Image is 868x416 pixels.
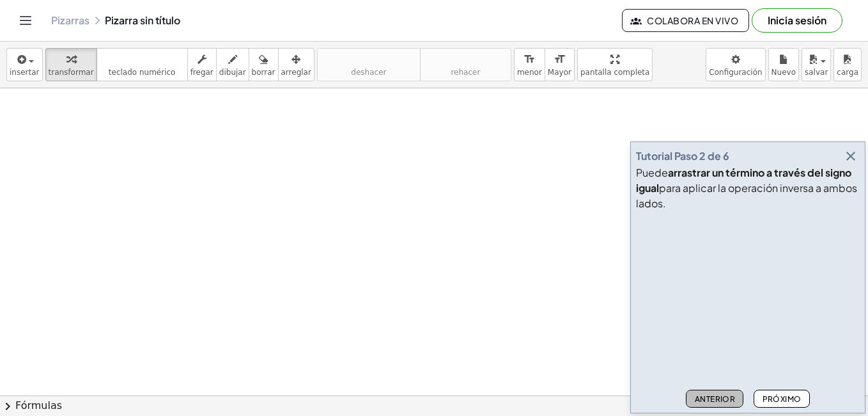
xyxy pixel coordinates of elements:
[51,14,89,27] a: Pizarras
[706,48,765,81] button: Configuración
[768,48,799,81] button: Nuevo
[636,166,851,195] b: arrastrar un término a través del signo igual
[278,48,314,81] button: arreglar
[249,48,279,81] button: borrar
[6,48,43,81] button: insertar
[252,68,275,77] span: borrar
[187,48,217,81] button: fregar
[636,165,860,211] div: Puede para aplicar la operación inversa a ambos lados.
[190,68,213,77] span: fregar
[281,68,311,77] span: arreglar
[15,399,62,413] font: Fórmulas
[320,52,417,67] i: deshacer
[580,68,650,77] span: pantalla completa
[805,68,828,77] span: salvar
[100,52,185,67] i: teclado
[622,9,749,32] button: Colabora en vivo
[514,48,545,81] button: format_sizemenor
[523,52,536,67] i: format_size
[577,48,653,81] button: pantalla completa
[351,68,386,77] span: deshacer
[97,48,188,81] button: tecladoteclado numérico
[451,68,480,77] span: rehacer
[752,8,842,33] button: Inicia sesión
[686,390,743,408] button: Anterior
[15,10,36,31] button: Alternar navegación
[548,68,571,77] span: Mayor
[45,48,97,81] button: transformar
[49,68,94,77] span: transformar
[216,48,249,81] button: dibujar
[694,394,735,404] font: Anterior
[837,68,858,77] span: carga
[420,48,511,81] button: rehacerrehacer
[554,52,566,67] i: format_size
[762,394,801,404] font: Próximo
[802,48,831,81] button: salvar
[754,390,809,408] button: Próximo
[517,68,542,77] span: menor
[636,148,729,164] div: Tutorial Paso 2 de 6
[423,52,508,67] i: rehacer
[219,68,246,77] span: dibujar
[833,48,862,81] button: carga
[709,68,762,77] span: Configuración
[647,15,738,26] font: Colabora en vivo
[771,68,796,77] span: Nuevo
[109,68,176,77] span: teclado numérico
[317,48,421,81] button: deshacerdeshacer
[10,68,40,77] span: insertar
[545,48,575,81] button: format_sizeMayor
